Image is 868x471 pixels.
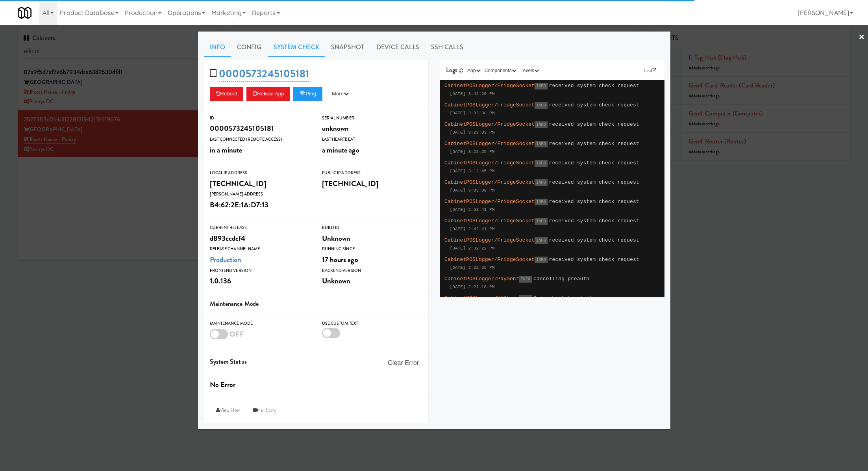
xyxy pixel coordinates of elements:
span: CabinetPOSLogger/FridgeSocket [444,83,535,89]
span: [DATE] 2:22:25 PM [450,265,495,270]
span: CabinetPOSLogger/FridgeSocket [444,141,535,147]
div: Public IP Address [322,169,422,177]
span: [DATE] 3:42:20 PM [450,91,495,96]
a: Link [642,67,659,74]
a: Device Calls [370,37,425,57]
span: [DATE] 2:52:41 PM [450,207,495,212]
span: INFO [535,141,547,147]
span: [DATE] 3:22:25 PM [450,149,495,154]
div: d893ccdcf4 [210,232,310,245]
span: INFO [535,199,547,205]
span: INFO [535,179,547,186]
span: INFO [519,276,532,283]
span: [DATE] 3:32:38 PM [450,111,495,115]
a: SSH Calls [425,37,469,57]
div: Serial Number [322,114,422,122]
span: Cancelling preauth [533,276,589,282]
span: Maintenance Mode [210,299,259,308]
div: Build Id [322,224,422,232]
span: INFO [535,218,547,225]
span: OFF [229,329,244,339]
span: CabinetPOSLogger/Payment [444,276,519,282]
span: [DATE] 2:32:22 PM [450,246,495,251]
span: INFO [535,102,547,109]
span: CabinetPOSLogger/FridgeSocket [444,218,535,224]
div: Local IP Address [210,169,310,177]
span: received system check request [549,121,639,127]
div: unknown [322,122,422,135]
button: Reload App [246,87,290,101]
span: CabinetPOSLogger/FridgeSocket [444,121,535,127]
div: Unknown [322,232,422,245]
span: 17 hours ago [322,254,358,265]
span: CabinetPOSLogger/FridgeSocket [444,179,535,185]
a: View User [210,403,247,417]
div: Backend Version [322,267,422,275]
span: CabinetPOSLogger/FridgeSocket [444,237,535,243]
a: Production [210,254,242,265]
a: 0000573245105181 [219,66,310,82]
span: INFO [535,121,547,128]
span: received system check request [549,141,639,147]
span: CabinetPOSLogger/UIState [444,295,519,301]
a: System Check [268,37,325,57]
span: [DATE] 3:23:03 PM [450,130,495,135]
div: 0000573245105181 [210,122,310,135]
a: × [859,25,865,50]
div: 1.0.136 [210,274,310,288]
span: CabinetPOSLogger/FridgeSocket [444,257,535,262]
span: CabinetPOSLogger/FridgeSocket [444,102,535,108]
span: CabinetPOSLogger/FridgeSocket [444,160,535,166]
div: [TECHNICAL_ID] [210,177,310,190]
div: [TECHNICAL_ID] [322,177,422,190]
button: Components [483,67,518,74]
div: Frontend Version [210,267,310,275]
div: Last Heartbeat [322,136,422,143]
button: Clear Error [385,356,422,370]
div: Unknown [322,274,422,288]
span: [DATE] 3:03:09 PM [450,188,495,193]
span: in a minute [210,145,242,155]
a: FullStory [247,403,283,417]
span: [DATE] 2:42:41 PM [450,227,495,231]
span: received system check request [549,160,639,166]
span: CabinetPOSLogger/FridgeSocket [444,199,535,205]
span: INFO [535,83,547,89]
div: B4:62:2E:1A:D7:13 [210,198,310,212]
span: INFO [519,295,532,302]
div: Last Connected (Remote Access) [210,136,310,143]
span: received system check request [549,237,639,243]
span: INFO [535,160,547,167]
span: [DATE] 3:12:45 PM [450,169,495,173]
span: received system check request [549,83,639,89]
div: Use Custom Text [322,320,422,328]
button: App [465,67,483,74]
span: System Status [210,357,247,366]
span: received system check request [549,218,639,224]
span: received system check request [549,102,639,108]
div: Release Channel Name [210,245,310,253]
div: No Error [210,378,422,391]
span: received system check request [549,179,639,185]
button: Levels [518,67,541,74]
span: received system check request [549,199,639,205]
button: Reboot [210,87,244,101]
a: Snapshot [325,37,370,57]
a: Info [204,37,231,57]
div: Current Release [210,224,310,232]
a: Config [231,37,268,57]
span: a minute ago [322,145,359,155]
span: INFO [535,257,547,263]
img: Micromart [18,6,31,20]
button: Ping [293,87,322,101]
span: [DATE] 2:21:18 PM [450,285,495,289]
div: Maintenance Mode [210,320,310,328]
span: received system check request [549,257,639,262]
div: [PERSON_NAME] Address [210,190,310,198]
span: Logs [446,65,457,74]
div: ID [210,114,310,122]
span: Going back to start [533,295,592,301]
div: Running Since [322,245,422,253]
button: More [326,87,355,101]
span: INFO [535,237,547,244]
